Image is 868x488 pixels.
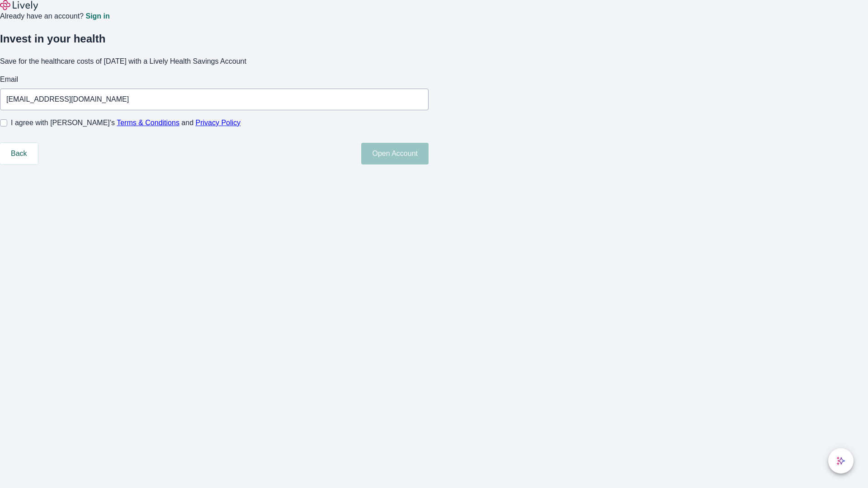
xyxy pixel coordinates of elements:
svg: Lively AI Assistant [836,456,845,465]
a: Privacy Policy [196,119,241,127]
button: chat [828,448,854,474]
a: Sign in [85,13,109,20]
a: Terms & Conditions [117,119,179,127]
span: I agree with [PERSON_NAME]’s and [11,117,241,128]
